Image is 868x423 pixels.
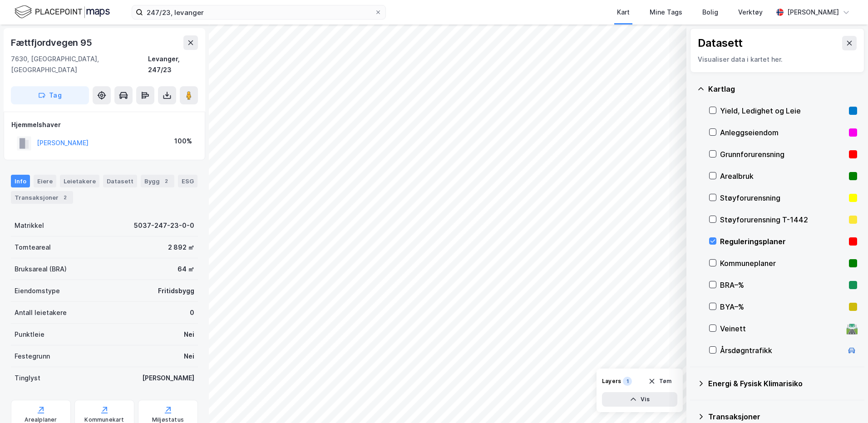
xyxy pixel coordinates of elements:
[184,329,194,340] div: Nei
[174,136,192,147] div: 100%
[60,193,69,202] div: 2
[602,392,677,407] button: Vis
[142,373,194,384] div: [PERSON_NAME]
[708,411,857,422] div: Transaksjoner
[823,379,868,423] iframe: Chat Widget
[15,264,67,275] div: Bruksareal (BRA)
[11,191,73,204] div: Transaksjoner
[623,377,632,386] div: 1
[15,329,44,340] div: Punktleie
[708,378,857,389] div: Energi & Fysisk Klimarisiko
[11,175,30,187] div: Info
[15,373,40,384] div: Tinglyst
[103,175,137,187] div: Datasett
[720,192,845,203] div: Støyforurensning
[11,119,197,130] div: Hjemmelshaver
[617,7,630,18] div: Kart
[34,175,56,187] div: Eiere
[720,236,845,247] div: Reguleringsplaner
[720,127,845,138] div: Anleggseiendom
[178,175,197,187] div: ESG
[738,7,763,18] div: Verktøy
[787,7,839,18] div: [PERSON_NAME]
[720,280,845,290] div: BRA–%
[178,264,194,275] div: 64 ㎡
[11,86,89,104] button: Tag
[158,285,194,296] div: Fritidsbygg
[141,175,174,187] div: Bygg
[15,351,50,362] div: Festegrunn
[15,285,60,296] div: Eiendomstype
[698,36,743,50] div: Datasett
[184,351,194,362] div: Nei
[708,84,857,94] div: Kartlag
[823,379,868,423] div: Kontrollprogram for chat
[143,5,375,19] input: Søk på adresse, matrikkel, gårdeiere, leietakere eller personer
[720,214,845,225] div: Støyforurensning T-1442
[134,220,194,231] div: 5037-247-23-0-0
[702,7,718,18] div: Bolig
[720,323,843,334] div: Veinett
[602,378,621,385] div: Layers
[60,175,99,187] div: Leietakere
[15,220,44,231] div: Matrikkel
[11,35,94,50] div: Fættfjordvegen 95
[720,149,845,160] div: Grunnforurensning
[15,4,110,20] img: logo.f888ab2527a4732fd821a326f86c7f29.svg
[15,242,51,253] div: Tomteareal
[720,301,845,312] div: BYA–%
[168,242,194,253] div: 2 892 ㎡
[15,307,67,318] div: Antall leietakere
[720,258,845,269] div: Kommuneplaner
[846,323,858,334] div: 🛣️
[720,105,845,116] div: Yield, Ledighet og Leie
[162,177,171,186] div: 2
[148,54,198,75] div: Levanger, 247/23
[11,54,148,75] div: 7630, [GEOGRAPHIC_DATA], [GEOGRAPHIC_DATA]
[650,7,682,18] div: Mine Tags
[190,307,194,318] div: 0
[720,345,843,356] div: Årsdøgntrafikk
[698,54,857,65] div: Visualiser data i kartet her.
[642,374,677,389] button: Tøm
[720,171,845,182] div: Arealbruk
